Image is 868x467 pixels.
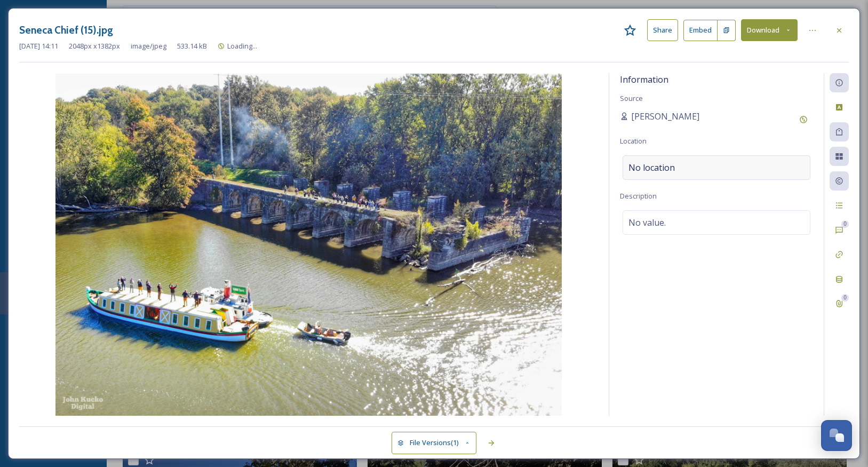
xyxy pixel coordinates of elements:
div: 0 [841,294,849,302]
span: No location [628,161,675,174]
span: [PERSON_NAME] [631,110,699,123]
span: [DATE] 14:11 [19,41,58,51]
button: Download [741,19,798,41]
button: Open Chat [821,420,852,451]
div: 0 [841,220,849,228]
img: Seneca%20Chief%20(7).jpg [19,74,598,416]
span: 2048 px x 1382 px [69,41,120,51]
span: Description [620,191,657,201]
span: Information [620,74,668,85]
h3: Seneca Chief (15).jpg [19,22,113,38]
span: No value. [628,216,666,229]
span: Loading... [227,41,257,51]
button: File Versions(1) [392,432,477,454]
span: 533.14 kB [177,41,207,51]
span: Source [620,93,643,103]
button: Share [647,19,678,41]
button: Embed [683,20,718,41]
span: Location [620,136,647,146]
span: image/jpeg [131,41,166,51]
